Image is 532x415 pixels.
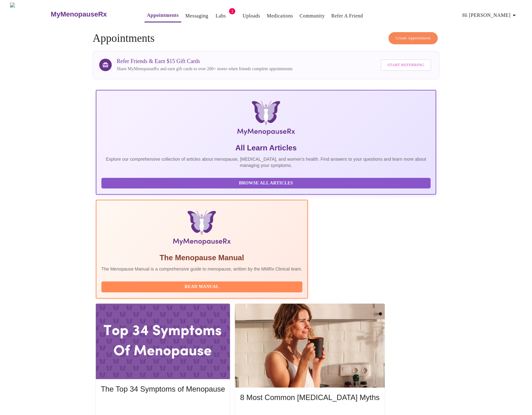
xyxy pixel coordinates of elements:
span: Read Manual [108,283,296,291]
p: Share MyMenopauseRx and earn gift cards to over 200+ stores when friends complete appointments [117,66,293,72]
p: Explore our comprehensive collection of articles about menopause, [MEDICAL_DATA], and women's hea... [101,156,431,168]
button: Start Referring [381,59,431,71]
a: Appointments [147,11,179,20]
h5: All Learn Articles [101,143,431,153]
img: Menopause Manual [133,210,270,248]
a: Community [300,12,325,20]
a: MyMenopauseRx [50,3,132,25]
a: Read More [101,402,227,407]
span: Read More [107,401,219,409]
img: MyMenopauseRx Logo [153,100,379,138]
span: Browse All Articles [108,179,424,187]
button: Browse All Articles [101,178,431,189]
button: Hi [PERSON_NAME] [460,9,520,22]
button: Community [297,10,327,22]
p: The Menopause Manual is a comprehensive guide to menopause, written by the MMRx Clinical team. [101,266,302,272]
button: Medications [264,10,295,22]
button: Create Appointment [388,32,438,44]
a: Refer a Friend [331,12,363,20]
span: 1 [229,8,235,14]
button: Read More [101,400,225,411]
h4: Appointments [93,32,439,45]
button: Read Manual [101,281,302,292]
a: Medications [267,12,293,20]
button: Messaging [183,10,211,22]
button: Labs [211,10,231,22]
span: Start Referring [388,61,424,69]
h5: The Top 34 Symptoms of Menopause [101,384,225,394]
span: Create Appointment [396,35,431,42]
button: Uploads [240,10,263,22]
a: Uploads [242,12,260,20]
a: Browse All Articles [101,180,432,185]
h3: Refer Friends & Earn $15 Gift Cards [117,58,293,65]
img: MyMenopauseRx Logo [10,2,50,26]
a: Read Manual [101,284,304,289]
h5: The Menopause Manual [101,253,302,263]
a: Labs [216,12,226,20]
a: Messaging [185,12,208,20]
h3: MyMenopauseRx [51,10,107,18]
button: Appointments [144,9,181,22]
a: Start Referring [379,56,433,74]
span: Hi [PERSON_NAME] [462,11,518,20]
h5: 8 Most Common [MEDICAL_DATA] Myths [240,393,379,403]
button: Refer a Friend [329,10,366,22]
